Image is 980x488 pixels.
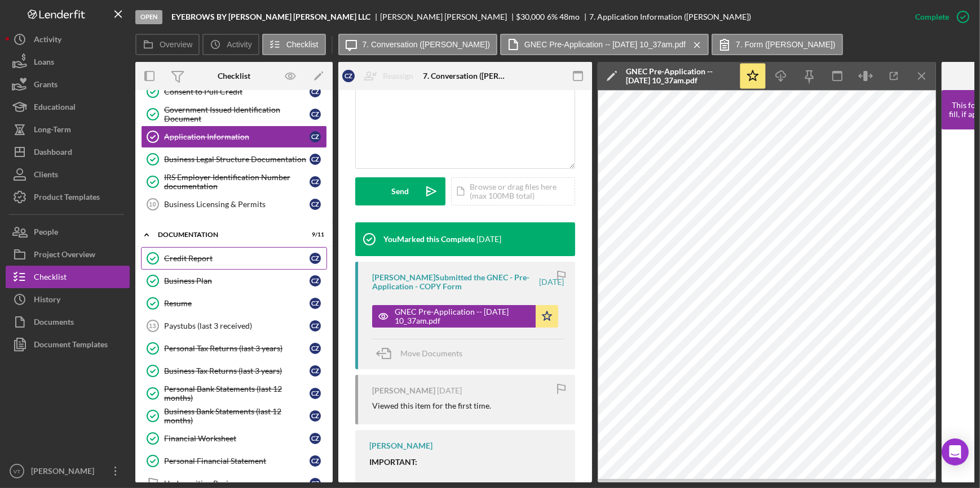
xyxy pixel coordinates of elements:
div: C Z [310,154,321,165]
div: 7. Conversation ([PERSON_NAME]) [423,71,507,80]
a: Business Bank Statements (last 12 months)CZ [141,405,327,427]
div: C Z [310,275,321,286]
div: [PERSON_NAME] [PERSON_NAME] [380,12,517,21]
div: C Z [310,410,321,422]
div: IRS Employer Identification Number documentation [164,173,310,191]
span: Move Documents [400,348,462,358]
a: Dashboard [6,141,130,163]
div: Checklist [218,71,250,80]
text: VT [14,468,20,474]
button: Move Documents [372,339,474,368]
div: GNEC Pre-Application -- [DATE] 10_37am.pdf [395,307,530,325]
div: C Z [310,433,321,444]
div: Financial Worksheet [164,434,310,443]
div: 48 mo [559,12,580,21]
label: Activity [227,40,251,49]
a: Personal Bank Statements (last 12 months)CZ [141,382,327,405]
button: Activity [6,28,130,51]
div: [PERSON_NAME] [369,441,432,450]
button: VT[PERSON_NAME] [6,460,130,482]
div: Documents [34,311,74,336]
button: CZReassign [337,65,425,87]
a: Educational [6,96,130,118]
div: Business Licensing & Permits [164,200,310,209]
div: Business Legal Structure Documentation [164,155,310,164]
a: Business Legal Structure DocumentationCZ [141,148,327,171]
div: People [34,221,58,246]
a: ResumeCZ [141,292,327,315]
div: Product Templates [34,186,100,211]
a: Business PlanCZ [141,270,327,292]
time: 2025-09-30 14:19 [437,386,462,395]
button: Clients [6,163,130,186]
div: History [34,288,60,314]
time: 2025-09-30 16:28 [476,235,501,244]
button: Checklist [262,34,326,55]
div: Business Bank Statements (last 12 months) [164,407,310,425]
a: Government Issued Identification DocumentCZ [141,103,327,126]
div: C Z [310,343,321,354]
div: Government Issued Identification Document [164,105,310,123]
div: [PERSON_NAME] [28,460,101,485]
div: Business Plan [164,276,310,285]
div: Activity [34,28,61,53]
label: Checklist [286,40,319,49]
label: Overview [160,40,192,49]
div: Grants [34,73,58,99]
div: Loans [34,51,54,76]
a: People [6,221,130,243]
a: Checklist [6,266,130,288]
a: 10Business Licensing & PermitsCZ [141,193,327,216]
button: Overview [135,34,200,55]
div: [PERSON_NAME] Submitted the GNEC - Pre-Application - COPY Form [372,273,537,291]
div: Consent to Pull Credit [164,87,310,96]
button: Project Overview [6,243,130,266]
div: C Z [310,86,321,97]
div: C Z [310,388,321,399]
div: Dashboard [34,141,72,166]
div: Application Information [164,132,310,141]
div: Open [135,10,162,24]
button: Product Templates [6,186,130,208]
button: GNEC Pre-Application -- [DATE] 10_37am.pdf [372,305,558,328]
a: Application InformationCZ [141,126,327,148]
div: [PERSON_NAME] [372,386,435,395]
tspan: 13 [149,323,156,329]
button: Loans [6,51,130,73]
div: 6 % [547,12,558,21]
div: Personal Bank Statements (last 12 months) [164,384,310,402]
div: Checklist [34,266,67,291]
div: Document Templates [34,333,108,359]
a: 13Paystubs (last 3 received)CZ [141,315,327,337]
div: GNEC Pre-Application -- [DATE] 10_37am.pdf [626,67,733,85]
div: 9 / 11 [304,231,324,238]
label: 7. Conversation ([PERSON_NAME]) [363,40,490,49]
div: Viewed this item for the first time. [372,401,491,410]
div: Resume [164,299,310,308]
div: C Z [310,131,321,142]
b: EYEBROWS BY [PERSON_NAME] [PERSON_NAME] LLC [171,12,370,21]
div: Reassign [383,65,413,87]
div: Credit Report [164,254,310,263]
button: 7. Form ([PERSON_NAME]) [712,34,843,55]
button: Documents [6,311,130,333]
div: C Z [310,455,321,467]
button: Send [355,177,445,205]
button: Document Templates [6,333,130,356]
div: Clients [34,163,58,189]
a: Consent to Pull CreditCZ [141,80,327,103]
button: History [6,288,130,311]
a: IRS Employer Identification Number documentationCZ [141,171,327,193]
a: Grants [6,73,130,96]
div: C Z [310,199,321,210]
div: Complete [915,6,949,28]
div: C Z [342,70,355,82]
div: C Z [310,176,321,187]
button: Long-Term [6,118,130,141]
strong: IMPORTANT: [369,457,417,467]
